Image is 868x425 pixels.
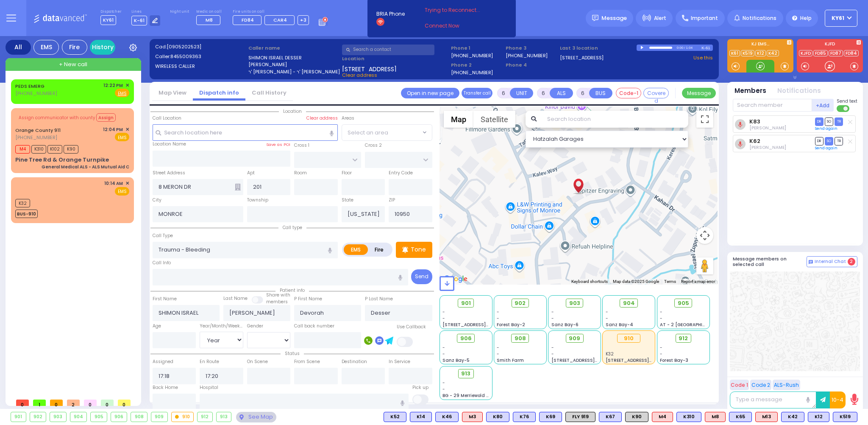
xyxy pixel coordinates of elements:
[486,412,509,422] div: BLS
[729,412,752,422] div: BLS
[800,14,812,22] span: Help
[606,351,614,357] span: K32
[497,344,499,351] span: -
[815,259,846,265] span: Internal Chat
[679,334,688,343] span: 912
[248,54,339,62] label: SHIMON ISRAEL DESSER
[755,50,766,56] a: K12
[389,358,410,365] label: In Service
[206,17,213,23] span: M8
[342,72,377,78] span: Clear address
[835,137,843,145] span: TR
[660,357,688,363] span: Forest Bay-3
[294,142,309,149] label: Cross 1
[342,197,353,204] label: State
[412,384,428,391] label: Pick up
[696,227,713,244] button: Map camera controls
[384,412,406,422] div: BLS
[200,323,243,330] div: Year/Month/Week/Day
[442,351,445,357] span: -
[616,88,641,98] button: Code-1
[696,257,713,274] button: Drag Pegman onto the map to open Street View
[676,43,684,53] div: 0:00
[565,412,595,422] div: FLY 919
[551,357,632,363] span: [STREET_ADDRESS][PERSON_NAME]
[569,334,580,343] span: 909
[551,351,554,357] span: -
[777,86,821,96] button: Notifications
[67,400,80,406] span: 2
[551,322,579,328] span: Sanz Bay-6
[807,256,857,267] button: Internal Chat 2
[15,199,30,207] span: K32
[833,412,857,422] div: BLS
[837,104,850,113] label: Turn off text
[815,145,837,151] a: Send again
[153,358,173,365] label: Assigned
[682,88,716,98] button: Message
[691,14,718,22] span: Important
[50,400,63,406] span: 0
[654,14,666,22] span: Alert
[125,180,129,187] span: ✕
[599,412,622,422] div: BLS
[601,14,627,22] span: Message
[365,296,393,302] label: P Last Name
[551,315,554,322] span: -
[460,334,472,343] span: 906
[676,412,701,422] div: K310
[344,244,368,255] label: EMS
[125,82,129,89] span: ✕
[734,86,766,96] button: Members
[730,380,749,390] button: Code 1
[294,170,307,176] label: Room
[411,245,426,254] p: Tone
[103,126,123,133] span: 12:04 PM
[749,125,786,131] span: Dov Guttman
[676,412,701,422] div: BLS
[401,88,459,98] a: Open in new page
[247,323,263,330] label: Gender
[118,90,127,97] u: EMS
[70,412,87,422] div: 904
[248,45,339,52] label: Caller name
[242,17,254,23] span: FD84
[389,170,413,176] label: Entry Code
[235,184,241,190] span: Other building occupants
[442,344,445,351] span: -
[376,10,405,18] span: BRIA Phone
[342,55,448,62] label: Location
[825,137,833,145] span: SO
[442,315,445,322] span: -
[275,287,309,294] span: Patient info
[451,52,493,59] label: [PHONE_NUMBER]
[848,258,855,266] span: 2
[451,45,503,52] span: Phone 1
[153,323,161,330] label: Age
[84,400,97,406] span: 0
[461,369,470,378] span: 913
[397,324,426,330] label: Use Callback
[808,412,829,422] div: K12
[815,117,823,126] span: DR
[729,50,740,56] a: K61
[506,62,557,69] span: Phone 4
[281,350,304,357] span: Status
[233,9,309,14] label: Fire units on call
[497,351,499,357] span: -
[384,412,406,422] div: K52
[727,42,793,48] label: KJ EMS...
[705,412,726,422] div: M8
[506,52,548,59] label: [PHONE_NUMBER]
[50,412,66,422] div: 903
[33,13,90,23] img: Logo
[606,357,686,363] span: [STREET_ADDRESS][PERSON_NAME]
[486,412,509,422] div: K80
[444,111,473,128] button: Show street map
[592,15,598,21] img: message.svg
[115,187,129,196] span: EMS
[90,40,115,55] a: History
[279,108,306,115] span: Location
[247,197,268,204] label: Township
[513,412,536,422] div: BLS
